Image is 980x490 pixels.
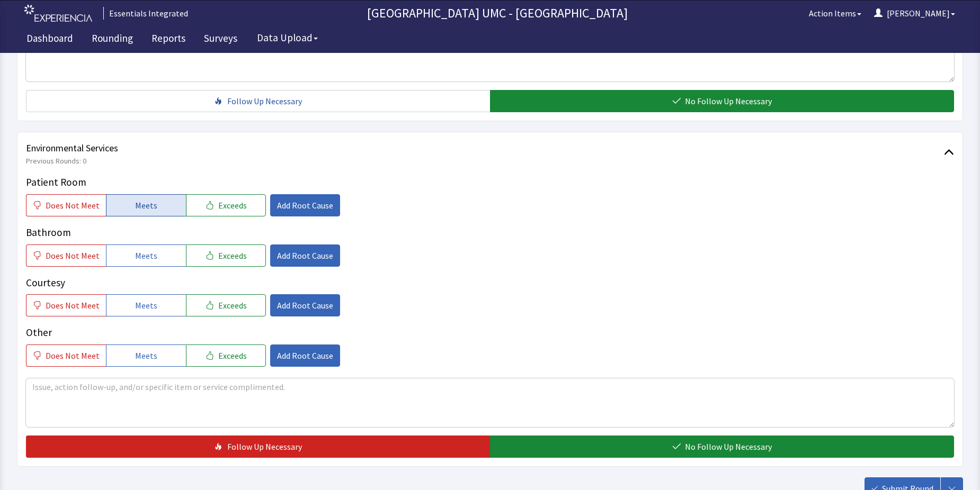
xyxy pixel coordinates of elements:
span: No Follow Up Necessary [685,440,772,453]
button: Add Root Cause [270,294,340,316]
span: Does Not Meet [46,199,100,212]
p: Other [26,325,954,340]
img: experiencia_logo.png [24,5,92,22]
span: Does Not Meet [46,249,100,262]
span: Add Root Cause [277,349,333,362]
button: No Follow Up Necessary [490,90,954,112]
button: Follow Up Necessary [26,435,490,458]
a: Rounding [84,26,141,53]
span: Environmental Services [26,141,944,156]
span: Add Root Cause [277,249,333,262]
button: Add Root Cause [270,344,340,367]
p: [GEOGRAPHIC_DATA] UMC - [GEOGRAPHIC_DATA] [192,5,803,22]
span: Does Not Meet [46,349,100,362]
button: Does Not Meet [26,194,106,216]
button: Exceeds [186,194,266,216]
span: Exceeds [218,199,247,212]
button: Exceeds [186,244,266,267]
a: Reports [144,26,193,53]
a: Dashboard [19,26,81,53]
p: Bathroom [26,225,954,240]
button: Does Not Meet [26,294,106,316]
span: Add Root Cause [277,199,333,212]
span: Exceeds [218,299,247,312]
button: Add Root Cause [270,194,340,216]
button: Exceeds [186,294,266,316]
span: Meets [135,349,157,362]
span: Meets [135,249,157,262]
button: Meets [106,344,186,367]
span: Exceeds [218,349,247,362]
span: Exceeds [218,249,247,262]
button: No Follow Up Necessary [490,435,954,458]
button: Add Root Cause [270,244,340,267]
a: Surveys [196,26,245,53]
button: [PERSON_NAME] [868,3,961,24]
button: Meets [106,294,186,316]
button: Does Not Meet [26,344,106,367]
span: Follow Up Necessary [227,440,302,453]
span: Meets [135,199,157,212]
div: Essentials Integrated [103,7,188,20]
span: Follow Up Necessary [227,95,302,107]
p: Patient Room [26,175,954,190]
span: Does Not Meet [46,299,100,312]
button: Meets [106,244,186,267]
button: Follow Up Necessary [26,90,490,112]
button: Data Upload [251,28,324,48]
span: Meets [135,299,157,312]
span: Add Root Cause [277,299,333,312]
button: Exceeds [186,344,266,367]
span: No Follow Up Necessary [685,95,772,107]
button: Meets [106,194,186,216]
span: Previous Rounds: 0 [26,156,944,166]
button: Action Items [803,3,868,24]
p: Courtesy [26,275,954,291]
button: Does Not Meet [26,244,106,267]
